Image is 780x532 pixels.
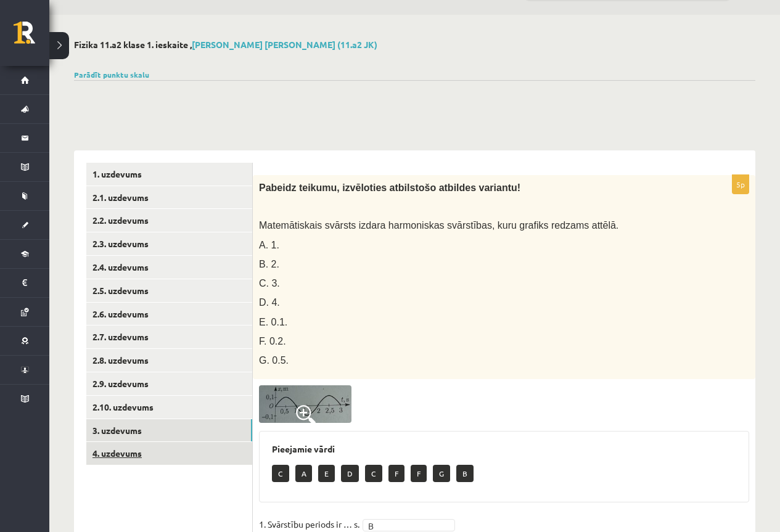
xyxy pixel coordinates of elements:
p: B [456,465,474,482]
span: F. 0.2. [259,336,286,346]
span: A. 1. [259,240,279,250]
a: 2.3. uzdevums [86,232,252,255]
span: Matemātiskais svārsts izdara harmoniskas svārstības, kuru grafiks redzams attēlā. [259,220,618,231]
p: A [295,465,312,482]
a: 2.6. uzdevums [86,303,252,325]
a: 2.5. uzdevums [86,279,252,302]
a: 2.8. uzdevums [86,349,252,372]
h2: Fizika 11.a2 klase 1. ieskaite , [74,39,755,50]
img: 1.jpg [259,385,351,423]
span: Pabeidz teikumu, izvēloties atbilstošo atbildes variantu! [259,182,520,193]
p: G [433,465,450,482]
a: 1. uzdevums [86,163,252,186]
a: 2.10. uzdevums [86,396,252,419]
span: G. 0.5. [259,355,289,366]
a: 2.9. uzdevums [86,372,252,395]
a: 3. uzdevums [86,419,252,442]
p: 5p [732,174,749,194]
span: B [368,520,438,532]
span: B. 2. [259,259,279,269]
a: 2.1. uzdevums [86,186,252,209]
a: 2.7. uzdevums [86,325,252,348]
a: Parādīt punktu skalu [74,70,149,80]
span: E. 0.1. [259,317,287,327]
a: B [363,519,455,531]
p: D [341,465,359,482]
a: 2.2. uzdevums [86,209,252,232]
a: 4. uzdevums [86,442,252,465]
a: [PERSON_NAME] [PERSON_NAME] (11.a2 JK) [192,39,377,50]
p: F [388,465,404,482]
p: C [272,465,289,482]
p: C [365,465,382,482]
p: F [411,465,427,482]
h3: Pieejamie vārdi [272,444,736,454]
span: C. 3. [259,278,280,289]
a: Rīgas 1. Tālmācības vidusskola [14,22,49,52]
a: 2.4. uzdevums [86,256,252,279]
span: D. 4. [259,297,280,308]
p: E [318,465,335,482]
